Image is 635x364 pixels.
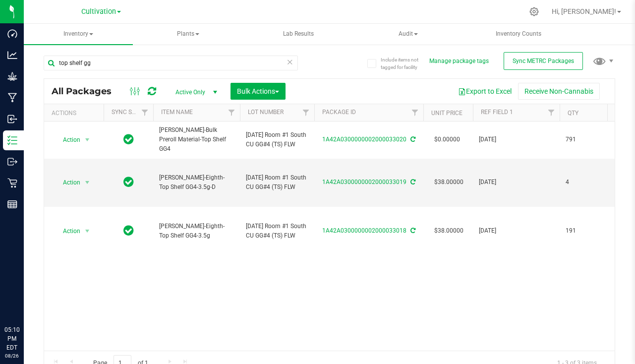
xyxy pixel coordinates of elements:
button: Sync METRC Packages [504,52,583,70]
span: Hi, [PERSON_NAME]! [552,7,616,15]
a: Filter [543,104,560,121]
span: Sync from Compliance System [409,227,415,234]
span: Bulk Actions [237,87,279,95]
span: In Sync [123,132,134,146]
span: Inventory Counts [482,30,555,38]
span: 4 [566,178,603,187]
a: Lot Number [248,109,284,116]
span: select [81,224,94,238]
a: Filter [407,104,423,121]
span: Include items not tagged for facility [381,56,430,71]
span: select [81,176,94,189]
a: Package ID [322,109,356,116]
input: Search Package ID, Item Name, SKU, Lot or Part Number... [44,56,298,70]
inline-svg: Inbound [7,114,17,124]
span: Action [54,133,81,147]
a: Item Name [161,109,193,116]
p: 05:10 PM EDT [4,325,19,352]
span: Audit [354,24,462,44]
span: [DATE] [479,226,554,236]
inline-svg: Reports [7,199,17,209]
iframe: Resource center [10,285,40,314]
a: Audit [354,24,463,45]
span: In Sync [123,175,134,189]
span: Sync from Compliance System [409,179,415,185]
span: [DATE] Room #1 South CU GG#4 (TS) FLW [246,130,308,149]
a: Plants [134,24,243,45]
span: [PERSON_NAME]-Eighth-Top Shelf GG4-3.5g-D [159,173,234,192]
a: Sync Status [112,109,150,116]
a: Inventory [24,24,133,45]
span: select [81,133,94,147]
inline-svg: Manufacturing [7,93,17,103]
a: Qty [568,110,578,117]
span: Action [54,176,81,189]
a: 1A42A0300000002000033019 [322,179,406,185]
a: Unit Price [431,110,462,117]
span: Plants [134,24,242,44]
span: Action [54,224,81,238]
a: Lab Results [244,24,353,45]
span: Sync METRC Packages [513,58,574,64]
inline-svg: Inventory [7,135,17,145]
span: $0.00000 [429,132,465,147]
a: 1A42A0300000002000033020 [322,136,406,143]
a: Filter [224,104,240,121]
a: Ref Field 1 [481,109,513,116]
button: Receive Non-Cannabis [518,83,600,100]
inline-svg: Analytics [7,50,17,60]
span: [PERSON_NAME]-Bulk Preroll Material-Top Shelf GG4 [159,125,234,154]
inline-svg: Dashboard [7,29,17,39]
inline-svg: Grow [7,71,17,81]
a: Inventory Counts [464,24,573,45]
button: Manage package tags [429,57,489,65]
span: $38.00000 [429,175,468,189]
span: Lab Results [270,30,327,38]
div: Actions [52,110,100,117]
a: 1A42A0300000002000033018 [322,227,406,234]
span: [DATE] [479,135,554,144]
span: Clear [287,56,293,68]
span: All Packages [52,86,121,97]
a: Filter [298,104,314,121]
span: Sync from Compliance System [409,136,415,143]
span: Cultivation [81,7,116,16]
span: [DATE] Room #1 South CU GG#4 (TS) FLW [246,173,308,192]
inline-svg: Retail [7,178,17,188]
span: [DATE] Room #1 South CU GG#4 (TS) FLW [246,222,308,241]
span: 791 [566,135,603,144]
span: [DATE] [479,178,554,187]
a: Filter [137,104,153,121]
span: $38.00000 [429,224,468,238]
div: Manage settings [528,7,540,16]
span: [PERSON_NAME]-Eighth-Top Shelf GG4-3.5g [159,222,234,241]
button: Bulk Actions [231,83,286,100]
inline-svg: Outbound [7,157,17,167]
span: 191 [566,226,603,236]
span: In Sync [123,224,134,238]
button: Export to Excel [452,83,518,100]
p: 08/26 [4,352,19,360]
